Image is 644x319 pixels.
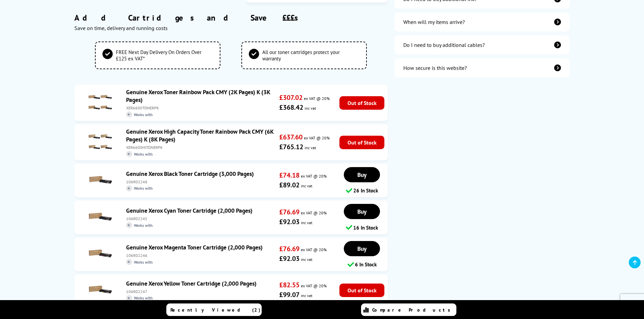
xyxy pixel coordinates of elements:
a: Genuine Xerox Toner Rainbow Pack CMY (2K Pages) K (3K Pages) [126,88,270,104]
strong: £307.02 [279,93,303,102]
i: + [126,185,132,191]
span: All our toner cartridges protect your warranty [262,49,359,62]
img: Genuine Xerox Toner Rainbow Pack CMY (2K Pages) K (3K Pages) [88,90,112,114]
a: Genuine Xerox High Capacity Toner Rainbow Pack CMY (6K Pages) K (8K Pages) [126,128,273,143]
div: 16 In Stock [339,224,384,231]
span: inc vat [301,183,312,188]
a: items-arrive [395,12,570,31]
span: Out of Stock [339,284,384,297]
img: Genuine Xerox Magenta Toner Cartridge (2,000 Pages) [88,242,112,265]
i: + [126,222,132,228]
a: Genuine Xerox Magenta Toner Cartridge (2,000 Pages) [126,243,263,251]
span: inc vat [301,257,312,262]
div: How secure is this website? [403,64,467,71]
strong: £76.69 [279,244,300,253]
a: Recently Viewed (2) [166,303,262,316]
i: + [126,111,132,117]
span: FREE Next Day Delivery On Orders Over £125 ex VAT* [116,49,213,62]
span: Buy [357,171,366,179]
span: Recently Viewed (2) [170,307,261,313]
strong: £637.60 [279,133,303,141]
i: + [126,151,132,157]
a: additional-cables [395,35,570,54]
strong: £76.69 [279,208,300,216]
div: 106R02245 [126,216,276,221]
div: XER6600TONERPK [126,105,276,110]
strong: £89.02 [279,181,300,189]
a: Compare Products [361,303,456,316]
span: ex VAT @ 20% [301,174,327,179]
strong: £92.03 [279,217,300,226]
img: Genuine Xerox Yellow Toner Cartridge (2,000 Pages) [88,278,112,301]
span: Out of Stock [339,96,384,110]
strong: £99.07 [279,290,300,299]
strong: £92.03 [279,254,300,263]
span: Buy [357,245,366,252]
div: XER6600HITONERPK [126,145,276,150]
img: Genuine Xerox High Capacity Toner Rainbow Pack CMY (6K Pages) K (8K Pages) [88,130,112,154]
span: Compare Products [372,307,454,313]
span: Works with [126,151,276,157]
a: secure-website [395,58,570,77]
span: Works with [126,295,276,301]
span: ex VAT @ 20% [301,283,327,288]
strong: £74.18 [279,171,300,180]
strong: £368.42 [279,103,303,112]
strong: £82.55 [279,281,300,289]
span: Out of Stock [339,136,384,149]
span: inc vat [305,145,316,150]
span: ex VAT @ 20% [304,135,330,140]
img: Genuine Xerox Cyan Toner Cartridge (2,000 Pages) [88,205,112,229]
i: + [126,295,132,301]
span: Works with [126,259,276,265]
div: 106R02246 [126,253,276,258]
div: Add Cartridges and Save £££s [74,2,388,42]
span: Works with [126,111,276,117]
span: Works with [126,222,276,228]
span: ex VAT @ 20% [301,210,327,215]
a: Genuine Xerox Black Toner Cartridge (3,000 Pages) [126,170,254,178]
span: inc vat [301,293,312,298]
a: Genuine Xerox Cyan Toner Cartridge (2,000 Pages) [126,207,253,214]
i: + [126,259,132,265]
div: 106R02248 [126,179,276,184]
span: ex VAT @ 20% [301,247,327,252]
img: Genuine Xerox Black Toner Cartridge (3,000 Pages) [88,168,112,192]
span: inc vat [301,220,312,225]
div: 6 In Stock [339,261,384,268]
div: Save on time, delivery and running costs [74,25,388,31]
div: 106R02247 [126,289,276,294]
a: Genuine Xerox Yellow Toner Cartridge (2,000 Pages) [126,280,257,287]
span: inc vat [305,106,316,111]
div: 26 In Stock [339,187,384,194]
span: Works with [126,185,276,191]
div: When will my items arrive? [403,19,465,25]
div: Do I need to buy additional cables? [403,42,485,48]
span: Buy [357,208,366,215]
strong: £765.12 [279,142,303,151]
span: ex VAT @ 20% [304,96,330,101]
